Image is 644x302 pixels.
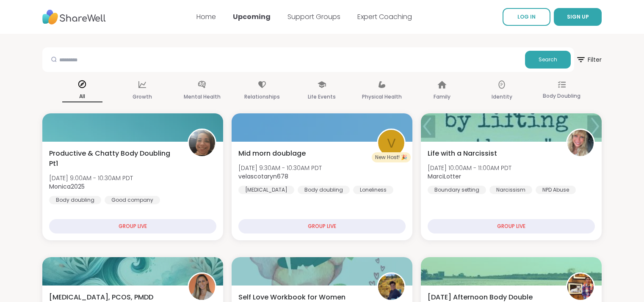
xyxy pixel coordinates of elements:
button: Search [525,51,571,69]
div: Body doubling [298,186,350,194]
p: Physical Health [362,92,402,102]
img: AmberWolffWizard [567,274,594,300]
span: [DATE] 9:00AM - 10:30AM PDT [49,174,133,182]
img: CharityRoss [378,274,404,300]
button: Filter [576,47,602,72]
b: Monica2025 [49,182,85,191]
div: GROUP LIVE [238,219,406,233]
p: All [62,91,102,102]
p: Body Doubling [543,91,580,101]
div: [MEDICAL_DATA] [238,186,294,194]
a: Expert Coaching [357,12,412,22]
span: [DATE] 9:30AM - 10:30AM PDT [238,164,322,172]
p: Mental Health [184,92,221,102]
a: LOG IN [503,8,550,26]
p: Identity [492,92,512,102]
p: Growth [133,92,152,102]
button: SIGN UP [554,8,602,26]
div: NPD Abuse [536,186,576,194]
a: Support Groups [287,12,340,22]
img: Monica2025 [189,130,215,156]
div: GROUP LIVE [428,219,595,233]
div: Boundary setting [428,186,486,194]
p: Relationships [244,92,280,102]
p: Family [434,92,451,102]
span: Search [539,56,557,63]
div: Narcissism [489,186,532,194]
div: Body doubling [49,196,101,204]
span: v [387,133,396,153]
span: [DATE] 10:00AM - 11:00AM PDT [428,164,511,172]
span: LOG IN [517,13,536,20]
div: Loneliness [353,186,393,194]
div: Good company [105,196,160,204]
a: Home [196,12,216,22]
span: Mid morn doublage [238,148,306,159]
span: SIGN UP [567,13,589,20]
span: Life with a Narcissist [428,148,497,159]
img: MarciLotter [567,130,594,156]
b: velascotaryn678 [238,172,288,181]
span: Filter [576,49,602,70]
div: GROUP LIVE [49,219,216,233]
span: Productive & Chatty Body Doubling Pt1 [49,148,178,169]
a: Upcoming [233,12,271,22]
b: MarciLotter [428,172,461,181]
img: ShareWell Nav Logo [42,5,106,29]
p: Life Events [308,92,336,102]
div: New Host! 🎉 [372,152,411,162]
img: DrSarahCummins [189,274,215,300]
